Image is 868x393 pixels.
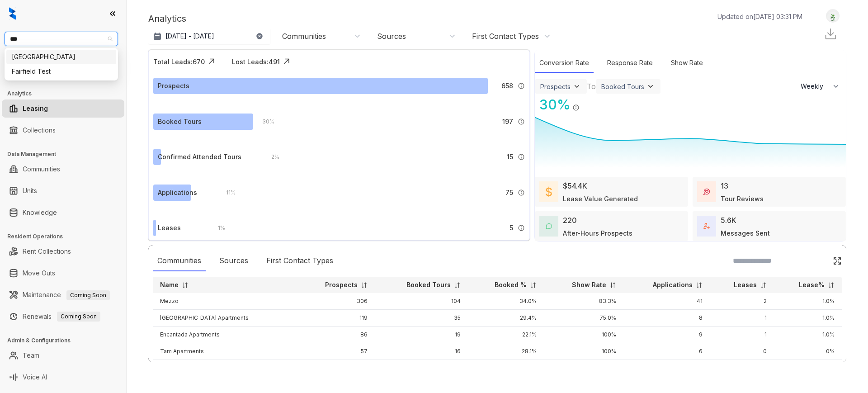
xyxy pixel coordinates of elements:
img: sorting [828,282,835,289]
div: Lost Leads: 491 [232,57,280,66]
p: Booked % [495,280,527,289]
td: [GEOGRAPHIC_DATA] Apartments [153,310,298,327]
img: Info [518,224,525,232]
td: 1.0% [774,310,842,327]
a: Leasing [23,99,48,118]
div: After-Hours Prospects [563,228,632,238]
p: Booked Tours [406,280,451,289]
td: 28.1% [468,343,544,360]
td: 8 [623,310,710,327]
div: Response Rate [603,53,657,73]
td: 3.0% [774,360,842,377]
p: Applications [653,280,693,289]
td: 41 [623,293,710,310]
td: Mezzo [153,293,298,310]
span: 75 [505,188,513,198]
td: 35 [375,310,467,327]
li: Rent Collections [2,242,124,260]
li: Maintenance [2,286,124,304]
td: 2 [710,293,774,310]
div: Sources [215,251,253,271]
span: 197 [502,117,513,127]
img: UserAvatar [826,11,839,21]
span: Coming Soon [66,290,110,300]
td: 0 [710,343,774,360]
li: Team [2,346,124,365]
div: Prospects [158,81,189,91]
td: 119 [298,310,375,327]
div: Leases [158,223,181,233]
h3: Data Management [7,150,126,158]
div: Communities [153,251,206,271]
td: 0% [774,343,842,360]
div: 30 % [535,95,571,115]
li: Units [2,182,124,200]
img: Click Icon [580,96,593,109]
h3: Analytics [7,90,126,98]
h3: Resident Operations [7,232,126,241]
img: ViewFilterArrow [646,82,655,91]
p: Prospects [325,280,358,289]
div: Lease Value Generated [563,194,638,204]
a: Move Outs [23,264,55,282]
p: Show Rate [572,280,606,289]
a: Units [23,182,37,200]
div: To [587,81,596,92]
td: 9 [623,327,710,343]
li: Collections [2,121,124,139]
td: 75.0% [544,310,623,327]
a: Voice AI [23,368,47,386]
td: 0% [544,360,623,377]
a: Communities [23,160,60,178]
div: Fairfield Test [12,66,111,76]
div: First Contact Types [262,251,338,271]
td: 29.4% [468,310,544,327]
td: 19 [375,327,467,343]
img: Click Icon [833,256,842,265]
img: AfterHoursConversations [546,223,552,230]
td: 6 [623,343,710,360]
div: Fairfield [6,50,116,64]
li: Move Outs [2,264,124,282]
a: RenewalsComing Soon [23,308,100,326]
div: Prospects [540,83,571,90]
td: Tam Apartments [153,343,298,360]
td: 1.0% [774,327,842,343]
div: Sources [377,31,406,41]
button: Weekly [795,78,846,95]
p: Analytics [148,12,186,25]
img: sorting [182,282,189,289]
div: Total Leads: 670 [153,57,205,66]
a: Collections [23,121,56,139]
td: 4 [623,360,710,377]
td: 1 [710,310,774,327]
img: Info [518,118,525,125]
td: 16 [375,343,467,360]
div: Fairfield Test [6,64,116,79]
div: First Contact Types [472,31,539,41]
div: 2 % [262,152,279,162]
div: Communities [282,31,326,41]
div: 220 [563,215,577,226]
td: 34.0% [468,293,544,310]
li: Knowledge [2,204,124,222]
a: Knowledge [23,204,57,222]
img: Click Icon [280,55,293,68]
td: 1.0% [774,293,842,310]
div: Messages Sent [721,228,770,238]
div: 5.6K [721,215,736,226]
li: Leasing [2,99,124,118]
div: 13 [721,180,728,191]
td: 29 [298,360,375,377]
img: LeaseValue [546,186,552,197]
p: [DATE] - [DATE] [165,32,214,41]
div: [GEOGRAPHIC_DATA] [12,52,111,62]
img: sorting [696,282,703,289]
td: 86 [298,327,375,343]
li: Voice AI [2,368,124,386]
div: $54.4K [563,180,587,191]
img: Info [518,82,525,90]
img: Info [518,153,525,161]
img: sorting [760,282,767,289]
img: sorting [361,282,368,289]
